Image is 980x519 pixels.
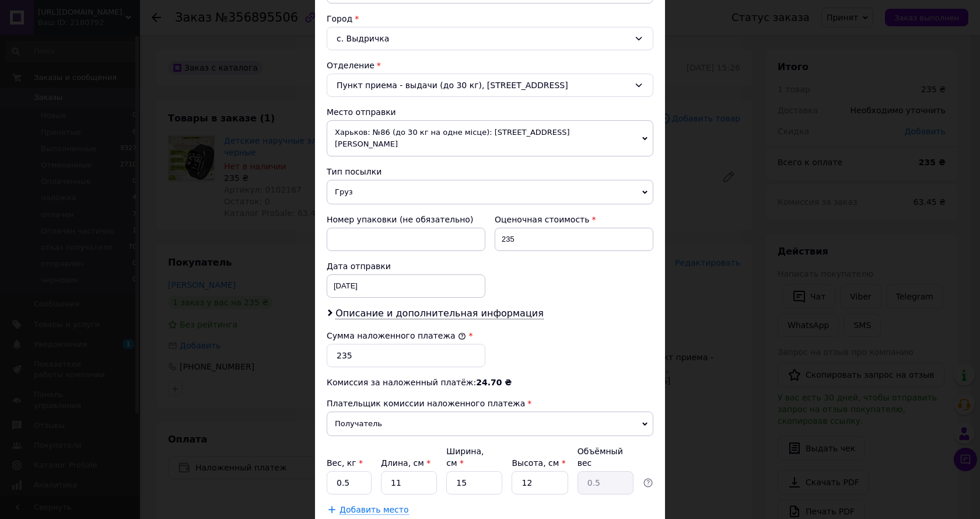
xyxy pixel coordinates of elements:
div: Номер упаковки (не обязательно) [327,214,485,225]
div: Город [327,13,653,25]
label: Длина, см [381,458,430,468]
span: Плательщик комиссии наложенного платежа [327,399,525,408]
span: 24.70 ₴ [476,378,512,387]
span: Харьков: №86 (до 30 кг на одне місце): [STREET_ADDRESS][PERSON_NAME] [327,120,653,156]
div: Объёмный вес [577,445,633,469]
div: Оценочная стоимость [495,214,653,225]
div: Комиссия за наложенный платёж: [327,377,653,388]
label: Сумма наложенного платежа [327,331,466,340]
label: Вес, кг [327,458,363,468]
span: Описание и дополнительная информация [335,308,544,319]
div: Отделение [327,60,653,71]
div: с. Выдричка [327,27,653,50]
div: Пункт приема - выдачи (до 30 кг), [STREET_ADDRESS] [327,74,653,97]
label: Ширина, см [446,447,484,468]
div: Дата отправки [327,260,485,272]
span: Груз [327,180,653,204]
span: Тип посылки [327,167,381,176]
span: Место отправки [327,107,396,117]
span: Получатель [327,412,653,436]
label: Высота, см [512,458,565,468]
span: Добавить место [339,505,409,515]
